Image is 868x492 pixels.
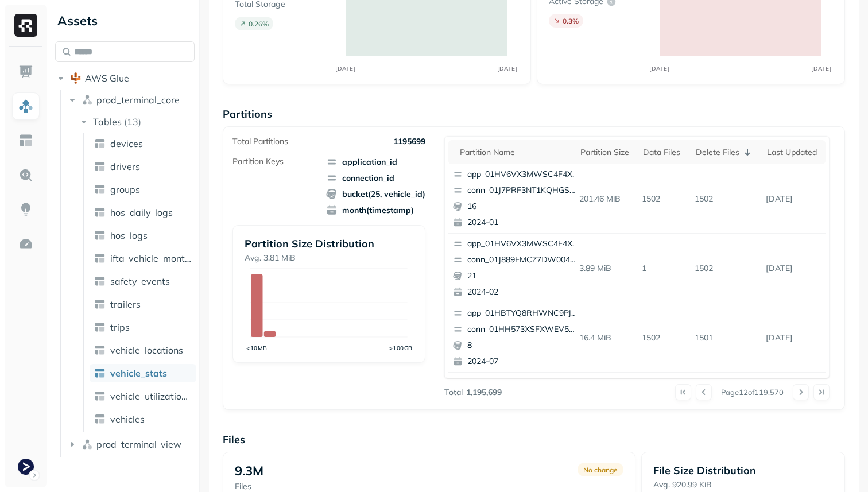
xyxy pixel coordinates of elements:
[110,138,143,149] span: devices
[575,328,638,348] p: 16.4 MiB
[761,258,825,278] p: Sep 17, 2025
[94,207,106,218] img: table
[90,410,196,428] a: vehicles
[467,308,579,319] p: app_01HBTYQ8RHWNC9PJRQSHC6SQFF
[110,184,140,195] span: groups
[326,188,425,200] span: bucket(25, vehicle_id)
[110,390,192,402] span: vehicle_utilization_day
[18,202,33,217] img: Insights
[90,272,196,290] a: safety_events
[246,344,268,351] tspan: <10MB
[90,180,196,199] a: groups
[94,161,106,172] img: table
[90,318,196,336] a: trips
[90,387,196,405] a: vehicle_utilization_day
[466,387,502,398] p: 1,195,699
[232,156,284,167] p: Partition Keys
[232,136,288,147] p: Total Partitions
[94,367,106,379] img: table
[575,258,638,278] p: 3.89 MiB
[696,145,756,159] div: Delete Files
[583,466,618,474] p: No change
[90,295,196,313] a: trailers
[78,113,196,131] button: Tables(13)
[389,344,413,351] tspan: >100GB
[245,237,413,250] p: Partition Size Distribution
[467,238,579,250] p: app_01HV6VX3MWSC4F4X5D9VZ3MYFV
[70,72,82,84] img: root
[467,169,579,180] p: app_01HV6VX3MWSC4F4X5D9VZ3MYFV
[18,99,33,114] img: Assets
[467,340,579,351] p: 8
[653,479,833,490] p: Avg. 920.99 KiB
[124,116,141,127] p: ( 13 )
[55,69,195,87] button: AWS Glue
[761,189,825,209] p: Sep 11, 2025
[467,286,579,298] p: 2024-02
[94,253,106,264] img: table
[90,249,196,268] a: ifta_vehicle_months
[110,321,130,333] span: trips
[563,17,579,25] p: 0.3 %
[96,439,181,450] span: prod_terminal_view
[18,237,33,251] img: Optimization
[761,328,825,348] p: Sep 11, 2025
[110,253,192,264] span: ifta_vehicle_months
[18,459,34,475] img: Terminal
[448,373,584,441] button: app_01HV6VX3MWSC4F4X5D9VZ3MYFVconn_01J7PRF3NT1KQHGS1VXRHAY58Z242024-02
[110,161,140,172] span: drivers
[575,189,638,209] p: 201.46 MiB
[326,156,425,168] span: application_id
[393,136,425,147] p: 1195699
[643,147,684,158] div: Data Files
[650,65,670,72] tspan: [DATE]
[690,189,762,209] p: 1502
[94,276,106,287] img: table
[110,367,167,379] span: vehicle_stats
[223,433,845,446] p: Files
[90,226,196,245] a: hos_logs
[653,464,833,477] p: File Size Distribution
[94,184,106,195] img: table
[55,11,195,30] div: Assets
[94,344,106,356] img: table
[448,234,584,303] button: app_01HV6VX3MWSC4F4X5D9VZ3MYFVconn_01J889FMCZ7DW004D723E6Q7DZ212024-02
[90,203,196,222] a: hos_daily_logs
[18,133,33,148] img: Asset Explorer
[245,253,413,264] p: Avg. 3.81 MiB
[249,20,269,28] p: 0.26 %
[467,201,579,212] p: 16
[690,258,762,278] p: 1502
[467,185,579,196] p: conn_01J7PRF3NT1KQHGS1VXRHAY58Z
[85,72,129,84] span: AWS Glue
[82,94,93,106] img: namespace
[18,168,33,183] img: Query Explorer
[580,147,632,158] div: Partition size
[94,413,106,425] img: table
[110,413,145,425] span: vehicles
[90,341,196,359] a: vehicle_locations
[467,217,579,228] p: 2024-01
[82,439,93,450] img: namespace
[93,116,122,127] span: Tables
[94,390,106,402] img: table
[110,344,183,356] span: vehicle_locations
[67,435,195,454] button: prod_terminal_view
[637,189,690,209] p: 1502
[110,299,141,310] span: trailers
[812,65,832,72] tspan: [DATE]
[721,387,784,397] p: Page 12 of 119,570
[448,164,584,233] button: app_01HV6VX3MWSC4F4X5D9VZ3MYFVconn_01J7PRF3NT1KQHGS1VXRHAY58Z162024-01
[767,147,819,158] div: Last updated
[235,463,263,479] p: 9.3M
[94,138,106,149] img: table
[336,65,356,72] tspan: [DATE]
[690,328,762,348] p: 1501
[467,356,579,367] p: 2024-07
[90,364,196,382] a: vehicle_stats
[235,481,263,492] p: Files
[110,207,173,218] span: hos_daily_logs
[94,299,106,310] img: table
[67,91,195,109] button: prod_terminal_core
[14,14,37,37] img: Ryft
